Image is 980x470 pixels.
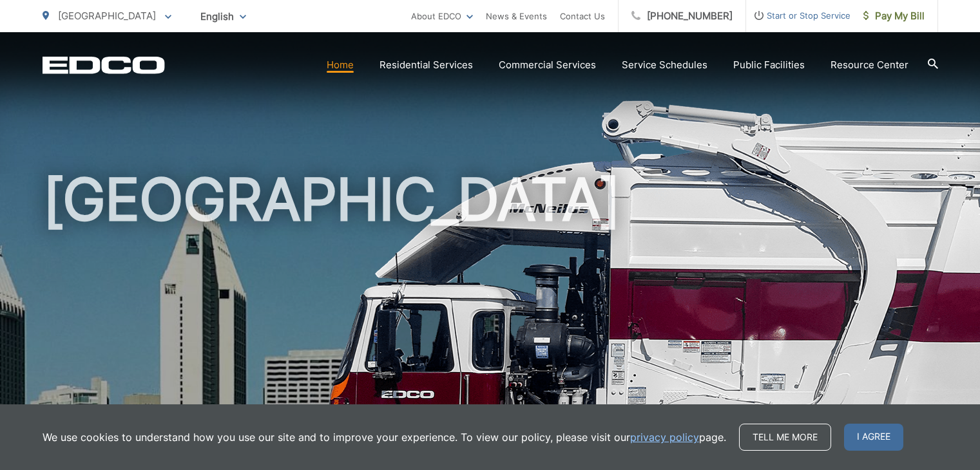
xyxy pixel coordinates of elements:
a: Residential Services [380,57,473,73]
span: Pay My Bill [863,8,925,24]
a: Commercial Services [499,57,596,73]
span: English [191,5,256,28]
a: Contact Us [560,8,605,24]
p: We use cookies to understand how you use our site and to improve your experience. To view our pol... [43,429,726,445]
a: Service Schedules [622,57,707,73]
a: privacy policy [630,429,699,445]
span: [GEOGRAPHIC_DATA] [58,10,156,22]
a: Resource Center [831,57,908,73]
a: Tell me more [739,424,831,451]
a: Home [327,57,354,73]
a: Public Facilities [733,57,805,73]
a: News & Events [486,8,547,24]
span: I agree [844,424,903,451]
a: About EDCO [411,8,473,24]
a: EDCD logo. Return to the homepage. [43,56,165,74]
